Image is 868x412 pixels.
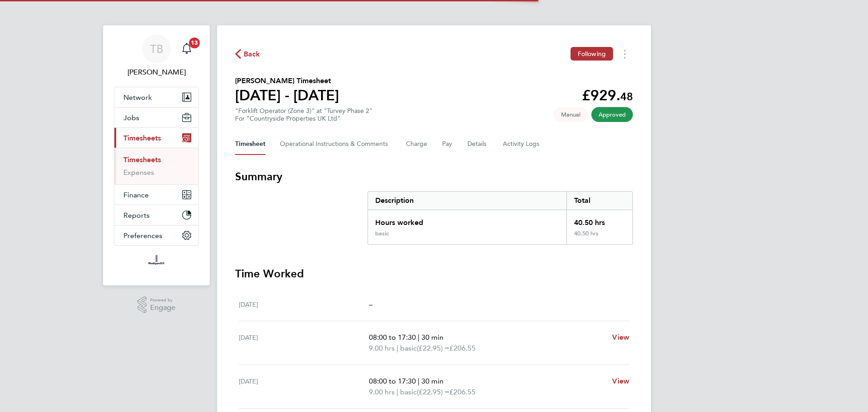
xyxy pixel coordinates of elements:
[449,344,476,352] span: £206.55
[418,377,420,385] span: |
[368,192,566,210] div: Description
[400,387,417,398] span: basic
[417,344,449,352] span: (£22.95) =
[123,93,152,102] span: Network
[235,86,339,104] h1: [DATE] - [DATE]
[571,47,613,61] button: Following
[114,87,198,107] button: Network
[235,169,633,184] h3: Summary
[566,230,632,244] div: 40.50 hrs
[554,107,588,122] span: This timesheet was manually created.
[369,344,395,352] span: 9.00 hrs
[235,75,339,86] h2: [PERSON_NAME] Timesheet
[582,87,633,104] app-decimal: £929.
[396,388,398,396] span: |
[566,210,632,230] div: 40.50 hrs
[239,376,369,398] div: [DATE]
[620,90,633,103] span: 48
[612,332,629,343] a: View
[150,296,175,304] span: Powered by
[114,128,198,148] button: Timesheets
[442,133,453,155] button: Pay
[400,343,417,354] span: basic
[114,205,198,225] button: Reports
[235,133,265,155] button: Timesheet
[123,211,150,220] span: Reports
[235,267,633,281] h3: Time Worked
[150,43,163,55] span: TB
[146,255,166,269] img: madigangill-logo-retina.png
[369,300,373,309] span: –
[368,210,566,230] div: Hours worked
[114,185,198,205] button: Finance
[467,133,488,155] button: Details
[421,377,443,385] span: 30 min
[123,113,139,122] span: Jobs
[114,255,199,269] a: Go to home page
[612,377,629,385] span: View
[578,50,606,58] span: Following
[244,49,260,60] span: Back
[123,134,161,142] span: Timesheets
[123,168,154,177] a: Expenses
[114,148,198,184] div: Timesheets
[280,133,392,155] button: Operational Instructions & Comments
[418,333,420,342] span: |
[406,133,428,155] button: Charge
[421,333,443,342] span: 30 min
[449,388,476,396] span: £206.55
[189,37,200,48] span: 13
[617,47,633,61] button: Timesheets Menu
[114,67,199,78] span: Tom Berrill
[369,333,416,342] span: 08:00 to 17:30
[239,332,369,354] div: [DATE]
[591,107,633,122] span: This timesheet has been approved.
[503,133,541,155] button: Activity Logs
[150,304,175,312] span: Engage
[103,25,210,286] nav: Main navigation
[114,34,199,78] a: TB[PERSON_NAME]
[123,231,162,240] span: Preferences
[396,344,398,352] span: |
[612,376,629,387] a: View
[114,108,198,127] button: Jobs
[369,377,416,385] span: 08:00 to 17:30
[123,191,149,199] span: Finance
[235,107,373,122] div: "Forklift Operator (Zone 3)" at "Turvey Phase 2"
[123,155,161,164] a: Timesheets
[566,192,632,210] div: Total
[375,230,389,237] div: basic
[239,299,369,310] div: [DATE]
[178,34,196,63] a: 13
[368,191,633,245] div: Summary
[137,296,176,314] a: Powered byEngage
[235,48,260,60] button: Back
[369,388,395,396] span: 9.00 hrs
[114,225,198,245] button: Preferences
[417,388,449,396] span: (£22.95) =
[235,115,373,122] div: For "Countryside Properties UK Ltd"
[612,333,629,342] span: View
